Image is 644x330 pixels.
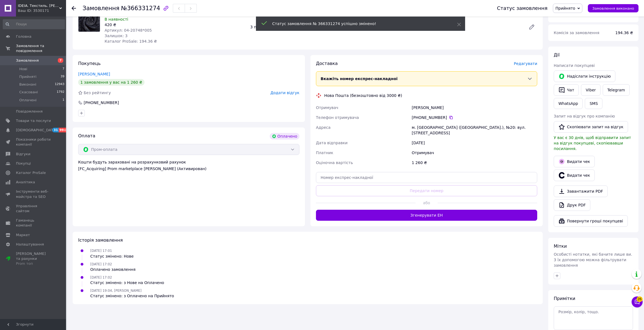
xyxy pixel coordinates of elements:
[316,172,537,183] input: Номер експрес-накладної
[637,296,643,302] span: 26
[554,170,595,181] button: Видати чек
[632,296,643,307] button: Чат з покупцем26
[78,133,95,138] span: Оплата
[554,114,615,118] span: Запит на відгук про компанію
[16,170,46,175] span: Каталог ProSale
[62,98,64,103] span: 1
[554,296,575,301] span: Примітки
[554,121,628,133] button: Скопіювати запит на відгук
[16,34,31,39] span: Головна
[554,186,608,197] a: Завантажити PDF
[90,253,134,259] div: Статус змінено: Нове
[554,199,590,211] a: Друк PDF
[78,10,100,32] img: Тканина трикотаж тринитка Мармур фліс, 310 г/м2, 180 см т/денім
[90,289,141,293] span: [DATE] 19:04, [PERSON_NAME]
[554,252,632,268] span: Особисті нотатки, які бачите лише ви. З їх допомогою можна фільтрувати замовлення
[18,3,59,8] span: IDEIA. Текстиль. Шеврони.
[83,100,119,105] div: [PHONE_NUMBER]
[411,158,538,168] div: 1 260 ₴
[18,8,66,13] div: Ваш ID: 3530171
[90,293,174,299] div: Статус змінено: з Оплачено на Прийнято
[19,90,38,95] span: Скасовані
[497,6,548,11] div: Статус замовлення
[121,5,160,12] span: №366331274
[316,160,353,165] span: Оціночна вартість
[316,210,537,221] button: Згенерувати ЕН
[412,115,537,120] div: [PHONE_NUMBER]
[316,125,331,130] span: Адреса
[58,58,63,63] span: 7
[526,21,537,32] a: Редагувати
[411,138,538,148] div: [DATE]
[554,156,595,167] button: Видати чек
[270,133,299,140] div: Оплачено
[554,215,628,227] button: Повернути гроші покупцеві
[19,74,36,79] span: Прийняті
[19,82,36,87] span: Виконані
[78,159,299,171] div: Кошти будуть зараховані на розрахунковий рахунок
[16,189,51,199] span: Інструменти веб-майстра та SEO
[316,115,359,120] span: Телефон отримувача
[83,5,119,12] span: Замовлення
[16,43,66,53] span: Замовлення та повідомлення
[603,84,630,96] a: Telegram
[19,67,27,72] span: Нові
[78,79,144,86] div: 1 замовлення у вас на 1 260 ₴
[554,31,599,35] span: Комісія за замовлення
[57,90,64,95] span: 1792
[554,84,579,96] button: Чат
[416,200,438,206] span: або
[581,84,600,96] a: Viber
[105,34,128,38] span: Залишок: 3
[90,262,112,266] span: [DATE] 17:02
[55,82,64,87] span: 12943
[248,23,394,31] div: 3 пог.м
[16,242,44,247] span: Налаштування
[316,141,348,145] span: Дата відправки
[105,39,157,43] span: Каталог ProSale: 194.36 ₴
[615,31,633,35] span: 194.36 ₴
[411,148,538,158] div: Отримувач
[78,238,123,243] span: Історія замовлення
[514,61,537,66] span: Редагувати
[554,244,567,249] span: Мітки
[16,180,35,185] span: Аналітика
[316,151,333,155] span: Платник
[16,58,39,63] span: Замовлення
[78,61,101,66] span: Покупець
[271,91,299,95] span: Додати відгук
[3,19,65,29] input: Пошук
[52,128,59,132] span: 31
[90,280,164,285] div: Статус змінено: з Нове на Оплачено
[16,152,30,157] span: Відгуки
[323,93,403,98] div: Нова Пошта (безкоштовно від 3000 ₴)
[554,63,595,68] span: Написати покупцеві
[316,61,338,66] span: Доставка
[16,109,43,114] span: Повідомлення
[105,28,152,32] span: Артикул: 04-20748*005
[554,52,560,58] span: Дії
[16,137,51,147] span: Показники роботи компанії
[554,98,583,109] a: WhatsApp
[321,77,398,81] span: Вкажіть номер експрес-накладної
[105,17,128,21] span: В наявності
[16,204,51,214] span: Управління сайтом
[592,6,634,10] span: Замовлення виконано
[90,249,112,253] span: [DATE] 17:01
[19,98,37,103] span: Оплачені
[16,251,51,266] span: [PERSON_NAME] та рахунки
[16,128,57,133] span: [DEMOGRAPHIC_DATA]
[554,135,631,151] span: У вас є 30 днів, щоб відправити запит на відгук покупцеві, скопіювавши посилання.
[90,267,135,272] div: Оплачено замовлення
[411,103,538,113] div: [PERSON_NAME]
[554,70,615,82] button: Надіслати інструкцію
[105,22,246,28] div: 420 ₴
[90,276,112,279] span: [DATE] 17:02
[62,67,64,72] span: 7
[411,122,538,138] div: м. [GEOGRAPHIC_DATA] ([GEOGRAPHIC_DATA].), №20: вул. [STREET_ADDRESS]
[78,72,110,76] a: [PERSON_NAME]
[272,21,443,26] div: Статус замовлення № 366331274 успішно змінено!
[16,233,30,238] span: Маркет
[16,261,51,266] div: Prom топ
[585,98,602,109] button: SMS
